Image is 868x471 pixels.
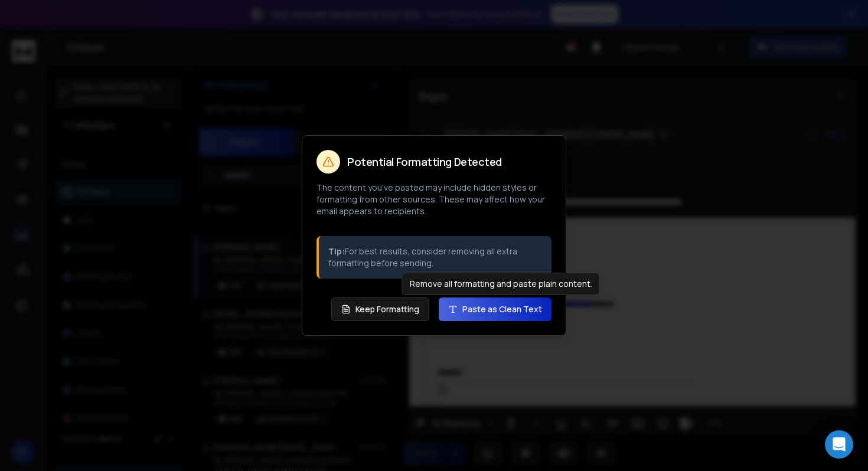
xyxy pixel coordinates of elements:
[402,273,600,295] div: Remove all formatting and paste plain content.
[825,430,853,459] div: Open Intercom Messenger
[328,246,542,269] p: For best results, consider removing all extra formatting before sending.
[328,246,345,257] strong: Tip:
[331,297,429,321] button: Keep Formatting
[347,156,502,167] h2: Potential Formatting Detected
[439,297,552,321] button: Paste as Clean Text
[316,182,552,217] p: The content you've pasted may include hidden styles or formatting from other sources. These may a...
